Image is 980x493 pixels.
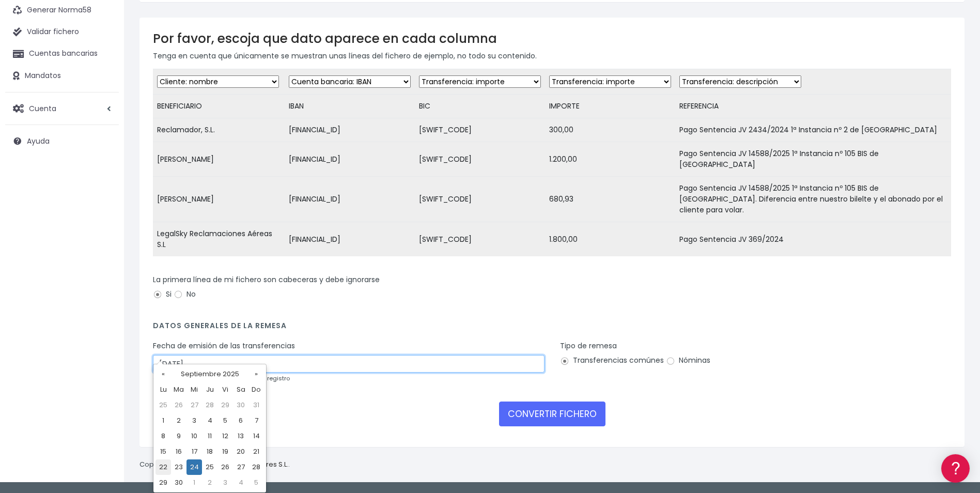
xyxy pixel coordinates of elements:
[5,43,119,65] a: Cuentas bancarias
[499,402,605,426] button: CONVERTIR FICHERO
[186,413,202,428] td: 3
[217,397,233,413] td: 29
[545,118,675,142] td: 300,00
[171,382,186,397] th: Ma
[142,298,199,307] a: POWERED BY ENCHANT
[233,382,248,397] th: Sa
[153,177,285,222] td: [PERSON_NAME]
[10,131,196,147] a: Formatos
[545,177,675,222] td: 680,93
[10,264,196,280] a: API
[233,397,248,413] td: 30
[155,366,171,382] th: «
[248,444,264,459] td: 21
[545,95,675,118] td: IMPORTE
[545,142,675,177] td: 1.200,00
[10,114,196,124] div: Convertir ficheros
[675,118,951,142] td: Pago Sentencia JV 2434/2024 1ª Instancia nº 2 de [GEOGRAPHIC_DATA]
[171,413,186,428] td: 2
[248,459,264,475] td: 28
[217,475,233,490] td: 3
[217,459,233,475] td: 26
[675,222,951,257] td: Pago Sentencia JV 369/2024
[285,222,415,257] td: [FINANCIAL_ID]
[10,179,196,195] a: Perfiles de empresas
[415,118,545,142] td: [SWIFT_CODE]
[171,475,186,490] td: 30
[153,274,380,285] label: La primera línea de mi fichero son cabeceras y debe ignorarse
[233,428,248,444] td: 13
[415,177,545,222] td: [SWIFT_CODE]
[248,397,264,413] td: 31
[153,142,285,177] td: [PERSON_NAME]
[675,95,951,118] td: REFERENCIA
[155,444,171,459] td: 15
[285,118,415,142] td: [FINANCIAL_ID]
[155,475,171,490] td: 29
[153,118,285,142] td: Reclamador, S.L.
[186,444,202,459] td: 17
[285,95,415,118] td: IBAN
[5,130,119,152] a: Ayuda
[415,222,545,257] td: [SWIFT_CODE]
[233,459,248,475] td: 27
[186,475,202,490] td: 1
[248,366,264,382] th: »
[27,136,50,146] span: Ayuda
[233,475,248,490] td: 4
[675,177,951,222] td: Pago Sentencia JV 14588/2025 1ª Instancia nº 105 BIS de [GEOGRAPHIC_DATA]. Diferencia entre nuest...
[202,475,217,490] td: 2
[171,397,186,413] td: 26
[153,341,295,351] label: Fecha de emisión de las transferencias
[171,428,186,444] td: 9
[545,222,675,257] td: 1.800,00
[233,444,248,459] td: 20
[202,382,217,397] th: Ju
[10,72,196,82] div: Información general
[10,222,196,238] a: General
[153,50,951,61] p: Tenga en cuenta que únicamente se muestran unas líneas del fichero de ejemplo, no todo su contenido.
[285,177,415,222] td: [FINANCIAL_ID]
[217,382,233,397] th: Vi
[186,428,202,444] td: 10
[153,31,951,46] h3: Por favor, escoja que dato aparece en cada columna
[560,341,617,351] label: Tipo de remesa
[171,459,186,475] td: 23
[155,413,171,428] td: 1
[171,366,248,382] th: Septiembre 2025
[248,428,264,444] td: 14
[5,21,119,43] a: Validar fichero
[10,276,196,295] button: Contáctanos
[139,459,290,470] p: Copyright © 2025 .
[285,142,415,177] td: [FINANCIAL_ID]
[155,459,171,475] td: 22
[171,444,186,459] td: 16
[10,88,196,104] a: Información general
[675,142,951,177] td: Pago Sentencia JV 14588/2025 1ª Instancia nº 105 BIS de [GEOGRAPHIC_DATA]
[415,95,545,118] td: BIC
[202,428,217,444] td: 11
[186,382,202,397] th: Mi
[155,382,171,397] th: Lu
[202,444,217,459] td: 18
[153,222,285,257] td: LegalSky Reclamaciones Aéreas S.L
[217,428,233,444] td: 12
[153,321,951,335] h4: Datos generales de la remesa
[666,355,710,366] label: Nóminas
[248,475,264,490] td: 5
[186,397,202,413] td: 27
[10,163,196,179] a: Videotutoriales
[10,248,196,258] div: Programadores
[153,289,172,300] label: Si
[155,428,171,444] td: 8
[174,289,196,300] label: No
[5,65,119,87] a: Mandatos
[186,459,202,475] td: 24
[217,413,233,428] td: 5
[155,397,171,413] td: 25
[233,413,248,428] td: 6
[202,413,217,428] td: 4
[217,444,233,459] td: 19
[202,397,217,413] td: 28
[153,95,285,118] td: BENEFICIARIO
